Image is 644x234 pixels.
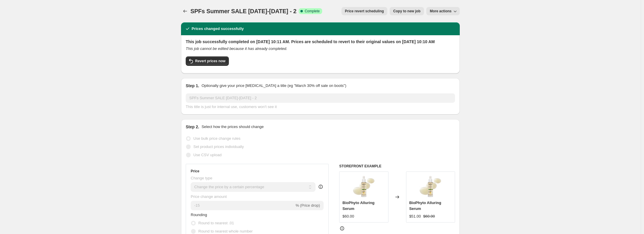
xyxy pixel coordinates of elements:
h2: This job successfully completed on [DATE] 10:11 AM. Prices are scheduled to revert to their origi... [186,39,455,45]
span: Round to nearest whole number [198,229,253,233]
h2: Step 1. [186,83,199,89]
span: BioPhyto Alluring Serum [409,201,441,211]
span: Round to nearest .01 [198,221,234,225]
span: Use bulk price change rules [193,136,240,141]
span: Copy to new job [393,9,420,14]
span: More actions [430,9,452,14]
span: SPFs Summer SALE [DATE]-[DATE] - 2 [190,8,296,14]
i: This job cannot be edited because it has already completed. [186,46,287,51]
span: This title is just for internal use, customers won't see it [186,105,277,109]
span: Use CSV upload [193,153,222,157]
h3: Price [191,169,199,174]
div: $60.00 [342,213,354,219]
span: Set product prices individually [193,144,244,149]
strike: $60.00 [423,213,435,219]
span: BioPhyto Alluring Serum [342,201,374,211]
h2: Step 2. [186,124,199,130]
p: Select how the prices should change [202,124,264,130]
button: Copy to new job [390,7,424,15]
button: Price revert scheduling [342,7,388,15]
input: 30% off holiday sale [186,93,455,103]
button: More actions [426,7,460,15]
span: Price change amount [191,194,227,199]
p: Optionally give your price [MEDICAL_DATA] a title (eg "March 30% off sale on boots") [202,83,346,89]
h2: Prices changed successfully [192,26,244,32]
div: help [318,184,324,190]
h6: STOREFRONT EXAMPLE [339,164,455,169]
button: Price change jobs [181,7,189,15]
button: Revert prices now [186,56,229,66]
img: CHR563_80x.jpg [352,175,376,198]
span: % (Price drop) [295,203,320,208]
span: Rounding [191,213,207,217]
input: -15 [191,201,294,210]
span: Change type [191,176,212,180]
img: CHR563_80x.jpg [419,175,442,198]
span: Revert prices now [195,59,225,63]
div: $51.00 [409,213,421,219]
span: Price revert scheduling [345,9,384,14]
span: Complete [305,9,320,14]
